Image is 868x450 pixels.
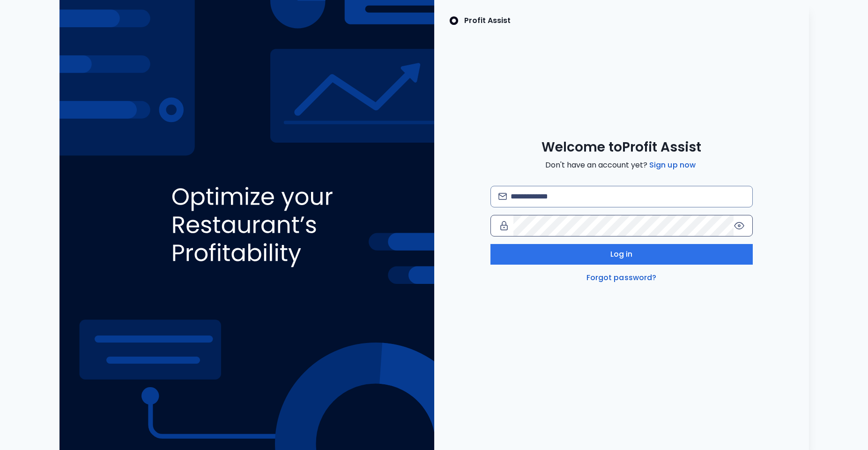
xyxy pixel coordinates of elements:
[490,244,753,265] button: Log in
[647,160,697,171] a: Sign up now
[542,139,701,156] span: Welcome to Profit Assist
[498,193,507,200] img: email
[464,15,511,26] p: Profit Assist
[449,15,459,26] img: SpotOn Logo
[610,249,633,260] span: Log in
[545,160,697,171] span: Don't have an account yet?
[585,272,659,283] a: Forgot password?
